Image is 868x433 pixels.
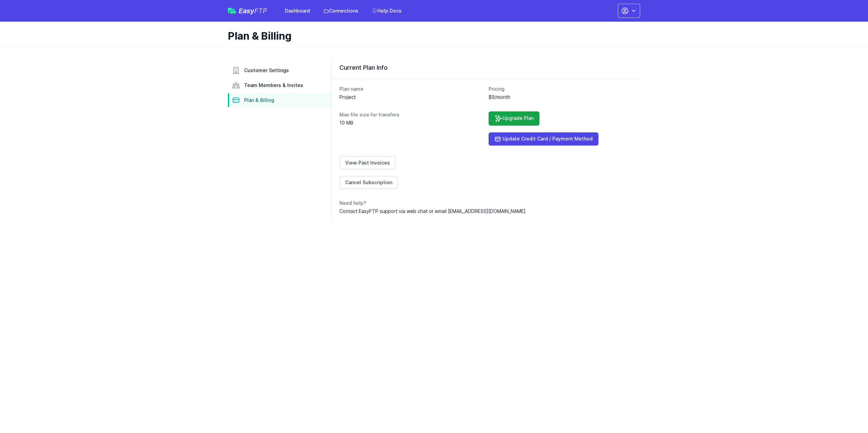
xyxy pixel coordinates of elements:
[339,120,483,126] dd: 10 MB
[244,67,289,74] span: Customer Settings
[489,86,632,92] dt: Pricing
[489,111,539,126] a: Upgrade Plan
[368,5,406,17] a: Help Docs
[281,5,314,17] a: Dashboard
[339,200,632,207] dt: Need help?
[339,156,396,169] a: View Past Invoices
[339,176,398,189] a: Cancel Subscription
[228,7,267,14] a: EasyFTP
[228,30,635,42] h1: Plan & Billing
[228,8,236,14] img: easyftp_logo.png
[339,111,483,118] dt: Max file size for transfers
[489,94,632,101] dd: $9/month
[228,64,331,77] a: Customer Settings
[239,7,267,14] span: Easy
[244,82,303,89] span: Team Members & Invites
[228,79,331,92] a: Team Members & Invites
[228,93,331,107] a: Plan & Billing
[339,86,483,92] dt: Plan name
[339,208,632,215] dd: Contact EasyFTP support via web chat or email [EMAIL_ADDRESS][DOMAIN_NAME]
[339,64,632,72] h3: Current Plan Info
[244,97,274,104] span: Plan & Billing
[339,94,483,101] dd: Project
[254,7,267,15] span: FTP
[319,5,362,17] a: Connections
[489,132,598,146] a: Update Credit Card / Payment Method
